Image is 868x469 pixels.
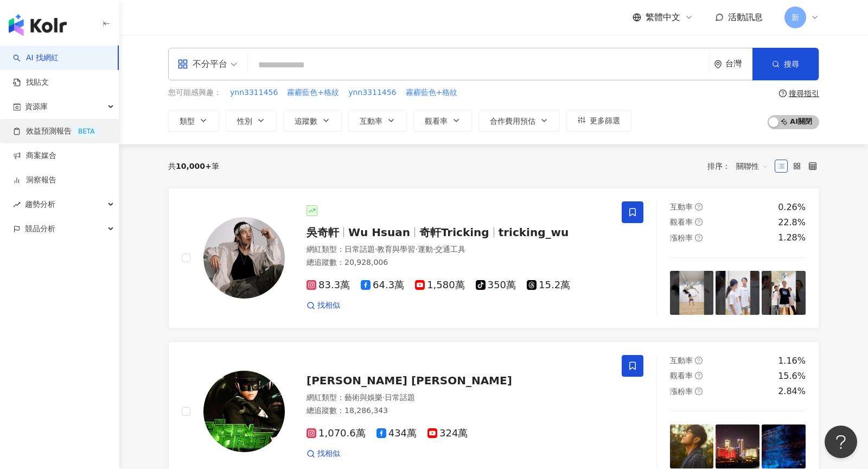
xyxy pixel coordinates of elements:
div: 1.16% [778,355,806,367]
img: post-image [762,424,806,468]
span: 互動率 [670,356,693,365]
span: 觀看率 [670,371,693,380]
a: 找相似 [307,448,340,459]
span: environment [714,60,722,68]
span: 83.3萬 [307,280,350,291]
span: 日常話題 [344,245,375,253]
div: 台灣 [725,59,752,68]
div: 1.28% [778,232,806,244]
span: 漲粉率 [670,387,693,396]
span: 合作費用預估 [490,117,535,125]
span: tricking_wu [499,226,569,239]
img: post-image [670,271,714,315]
button: 追蹤數 [283,110,342,131]
span: 觀看率 [425,117,448,125]
img: post-image [670,424,714,468]
span: 350萬 [476,280,516,291]
span: 324萬 [427,428,468,439]
div: 22.8% [778,217,806,229]
span: 10,000+ [176,162,212,170]
span: 日常話題 [385,393,415,402]
span: 藝術與娛樂 [344,393,382,402]
span: 更多篩選 [590,116,620,125]
span: 性別 [237,117,252,125]
a: 商案媒合 [13,150,56,161]
span: 資源庫 [25,94,48,119]
a: 找貼文 [13,77,49,88]
span: 漲粉率 [670,233,693,242]
span: · [433,245,435,253]
button: ynn3311456 [348,87,397,99]
span: 您可能感興趣： [168,87,221,98]
span: appstore [177,59,188,69]
span: 運動 [418,245,433,253]
span: 互動率 [360,117,382,125]
span: 霧霾藍色+格紋 [406,87,458,98]
span: 繁體中文 [646,11,680,23]
span: 交通工具 [435,245,465,253]
span: 434萬 [376,428,417,439]
div: 0.26% [778,201,806,213]
span: 奇軒Tricking [419,226,489,239]
span: 找相似 [317,300,340,311]
button: 觀看率 [413,110,472,131]
span: rise [13,201,21,208]
a: searchAI 找網紅 [13,53,59,64]
span: · [382,393,385,402]
span: 競品分析 [25,217,55,241]
button: 性別 [226,110,277,131]
div: 排序： [707,157,775,175]
span: 互動率 [670,202,693,211]
button: 互動率 [348,110,407,131]
button: ynn3311456 [229,87,278,99]
a: KOL Avatar吳奇軒Wu Hsuan奇軒Trickingtricking_wu網紅類型：日常話題·教育與學習·運動·交通工具總追蹤數：20,928,00683.3萬64.3萬1,580萬3... [168,188,819,328]
span: 霧霾藍色+格紋 [287,87,339,98]
span: question-circle [695,357,703,364]
button: 霧霾藍色+格紋 [286,87,340,99]
div: 搜尋指引 [789,89,819,98]
span: 類型 [180,117,195,125]
span: ynn3311456 [230,87,278,98]
div: 網紅類型 ： [307,244,609,255]
div: 15.6% [778,370,806,382]
span: question-circle [779,90,787,97]
img: logo [9,14,67,36]
span: question-circle [695,372,703,379]
img: KOL Avatar [203,217,285,299]
button: 合作費用預估 [478,110,560,131]
span: 觀看率 [670,218,693,226]
span: 搜尋 [784,60,799,68]
span: ynn3311456 [348,87,396,98]
span: 活動訊息 [728,12,763,22]
span: question-circle [695,234,703,242]
div: 共 筆 [168,162,219,170]
span: 新 [792,11,799,23]
span: 趨勢分析 [25,192,55,217]
div: 總追蹤數 ： 20,928,006 [307,257,609,268]
span: question-circle [695,218,703,226]
div: 2.84% [778,385,806,397]
a: 找相似 [307,300,340,311]
div: 總追蹤數 ： 18,286,343 [307,405,609,416]
iframe: Help Scout Beacon - Open [825,426,857,458]
div: 不分平台 [177,55,227,73]
img: post-image [762,271,806,315]
button: 霧霾藍色+格紋 [405,87,458,99]
span: · [415,245,417,253]
button: 類型 [168,110,219,131]
img: KOL Avatar [203,371,285,452]
span: 1,580萬 [415,280,465,291]
a: 洞察報告 [13,175,56,186]
div: 網紅類型 ： [307,392,609,403]
span: 15.2萬 [527,280,570,291]
img: post-image [716,271,759,315]
span: 1,070.6萬 [307,428,366,439]
span: question-circle [695,388,703,395]
span: 教育與學習 [377,245,415,253]
span: · [375,245,377,253]
span: 吳奇軒 [307,226,339,239]
span: [PERSON_NAME] [PERSON_NAME] [307,374,512,387]
img: post-image [716,424,759,468]
span: 追蹤數 [295,117,317,125]
a: 效益預測報告BETA [13,126,99,137]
